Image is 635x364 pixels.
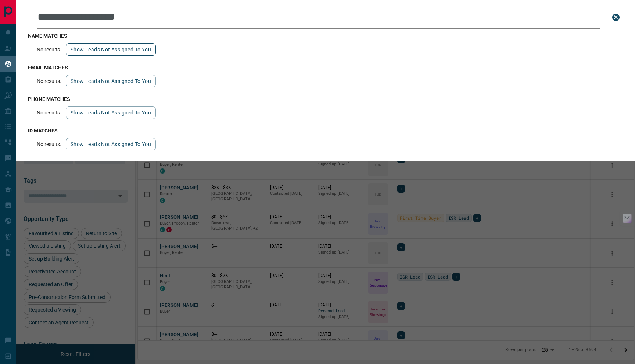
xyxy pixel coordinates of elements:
[37,110,61,116] p: No results.
[28,96,623,102] h3: phone matches
[28,65,623,70] h3: email matches
[28,128,623,134] h3: id matches
[66,138,156,150] button: show leads not assigned to you
[609,10,623,25] button: close search bar
[37,141,61,147] p: No results.
[37,47,61,52] p: No results.
[37,78,61,84] p: No results.
[66,43,156,56] button: show leads not assigned to you
[66,106,156,119] button: show leads not assigned to you
[28,33,623,39] h3: name matches
[66,75,156,87] button: show leads not assigned to you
